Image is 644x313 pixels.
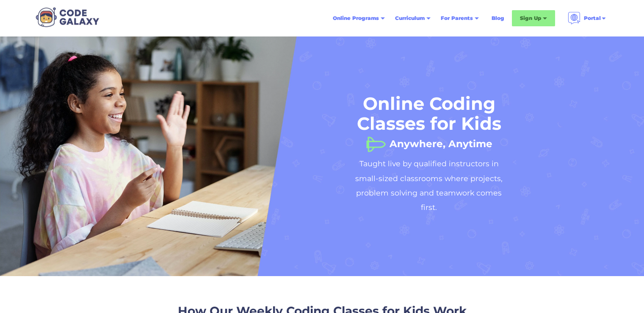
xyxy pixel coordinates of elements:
div: Online Programs [333,14,379,22]
h1: Online Coding Classes for Kids [348,94,509,134]
div: For Parents [441,14,473,22]
h2: Taught live by qualified instructors in small-sized classrooms where projects, problem solving an... [348,156,509,215]
div: Portal [584,14,601,22]
a: Blog [486,11,509,26]
div: Sign Up [520,14,541,22]
h1: Anywhere, Anytime [390,135,492,144]
div: Curriculum [395,14,425,22]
